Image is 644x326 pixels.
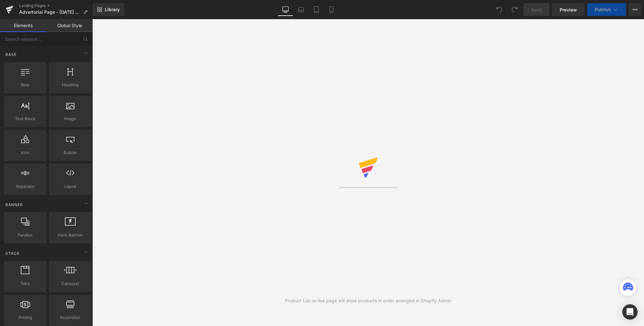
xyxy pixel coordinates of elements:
[5,202,24,208] span: Banner
[493,3,506,16] button: Undo
[309,3,324,16] a: Tablet
[51,115,89,122] span: Image
[629,3,641,16] button: More
[6,280,44,287] span: Tabs
[560,6,577,13] span: Preview
[19,10,80,15] span: Advertorial Page - [DATE] 20:07:33
[508,3,521,16] button: Redo
[293,3,309,16] a: Laptop
[51,280,89,287] span: Carousel
[6,183,44,190] span: Separator
[6,314,44,321] span: Pricing
[552,3,585,16] a: Preview
[622,304,638,320] div: Open Intercom Messenger
[587,3,626,16] button: Publish
[285,297,451,304] div: Product List on live page will show products in order arranged in Shopify Admin
[51,314,89,321] span: Accordion
[531,6,542,13] span: Save
[51,232,89,238] span: Hero Banner
[6,232,44,238] span: Parallax
[93,3,124,16] a: New Library
[595,7,611,12] span: Publish
[105,7,120,12] span: Library
[51,81,89,88] span: Heading
[6,81,44,88] span: Row
[19,3,93,8] a: Landing Pages
[324,3,339,16] a: Mobile
[278,3,293,16] a: Desktop
[5,250,20,256] span: Stack
[5,51,17,58] span: Base
[51,149,89,156] span: Button
[6,115,44,122] span: Text Block
[51,183,89,190] span: Liquid
[6,149,44,156] span: Icon
[46,19,93,32] a: Global Style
